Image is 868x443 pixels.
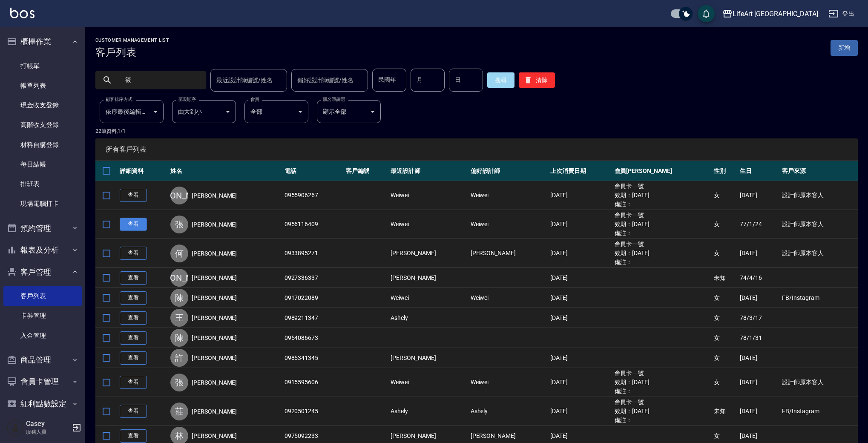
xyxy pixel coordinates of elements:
[3,371,82,393] button: 會員卡管理
[170,187,188,204] div: [PERSON_NAME]
[548,397,612,426] td: [DATE]
[3,115,82,135] a: 高階收支登錄
[170,269,188,287] div: [PERSON_NAME]
[712,348,738,368] td: 女
[615,369,710,378] ul: 會員卡一號
[780,181,858,210] td: 設計師原本客人
[712,328,738,348] td: 女
[95,37,169,43] h2: Customer Management List
[388,161,468,181] th: 最近設計師
[548,268,612,288] td: [DATE]
[282,348,344,368] td: 0985341345
[468,288,548,308] td: Weiwei
[282,268,344,288] td: 0927336337
[120,189,147,202] a: 查看
[388,268,468,288] td: [PERSON_NAME]
[170,216,188,233] div: 張
[168,161,282,181] th: 姓名
[3,326,82,345] a: 入金管理
[3,56,82,76] a: 打帳單
[548,368,612,397] td: [DATE]
[282,308,344,328] td: 0989211347
[712,268,738,288] td: 未知
[100,100,164,123] div: 依序最後編輯時間
[388,348,468,368] td: [PERSON_NAME]
[468,397,548,426] td: Ashely
[192,407,237,416] a: [PERSON_NAME]
[738,210,780,239] td: 77/1/24
[615,200,710,209] ul: 備註：
[244,100,308,123] div: 全部
[120,376,147,389] a: 查看
[282,239,344,268] td: 0933895271
[192,273,237,282] a: [PERSON_NAME]
[3,194,82,213] a: 現場電腦打卡
[519,72,555,88] button: 清除
[615,182,710,191] ul: 會員卡一號
[615,387,710,396] ul: 備註：
[120,311,147,325] a: 查看
[192,249,237,258] a: [PERSON_NAME]
[780,368,858,397] td: 設計師原本客人
[170,329,188,347] div: 陳
[615,416,710,425] ul: 備註：
[317,100,381,123] div: 顯示全部
[548,181,612,210] td: [DATE]
[282,210,344,239] td: 0956116409
[26,420,69,428] h5: Casey
[388,308,468,328] td: Ashely
[615,249,710,258] ul: 效期： [DATE]
[615,240,710,249] ul: 會員卡一號
[548,308,612,328] td: [DATE]
[178,96,196,103] label: 呈現順序
[780,210,858,239] td: 設計師原本客人
[738,288,780,308] td: [DATE]
[282,181,344,210] td: 0955906267
[282,368,344,397] td: 0915595606
[3,239,82,261] button: 報表及分析
[468,210,548,239] td: Weiwei
[120,331,147,345] a: 查看
[548,210,612,239] td: [DATE]
[825,6,858,22] button: 登出
[120,291,147,305] a: 查看
[3,95,82,115] a: 現金收支登錄
[780,288,858,308] td: FB/Instagram
[831,40,858,56] a: 新增
[106,145,848,154] span: 所有客戶列表
[698,5,715,22] button: save
[780,397,858,426] td: FB/Instagram
[712,161,738,181] th: 性別
[170,403,188,420] div: 莊
[738,368,780,397] td: [DATE]
[120,247,147,260] a: 查看
[120,405,147,418] a: 查看
[10,8,34,18] img: Logo
[548,288,612,308] td: [DATE]
[344,161,389,181] th: 客戶編號
[192,191,237,200] a: [PERSON_NAME]
[615,211,710,220] ul: 會員卡一號
[282,328,344,348] td: 0954086673
[3,217,82,239] button: 預約管理
[282,397,344,426] td: 0920501245
[712,368,738,397] td: 女
[119,69,199,92] input: 搜尋關鍵字
[7,419,24,436] img: Person
[388,368,468,397] td: Weiwei
[388,288,468,308] td: Weiwei
[170,309,188,327] div: 王
[3,135,82,155] a: 材料自購登錄
[282,288,344,308] td: 0917022089
[780,161,858,181] th: 客戶來源
[192,293,237,302] a: [PERSON_NAME]
[3,306,82,325] a: 卡券管理
[487,72,514,88] button: 搜尋
[738,348,780,368] td: [DATE]
[468,161,548,181] th: 偏好設計師
[712,308,738,328] td: 女
[615,220,710,229] ul: 效期： [DATE]
[712,288,738,308] td: 女
[118,161,168,181] th: 詳細資料
[192,431,237,440] a: [PERSON_NAME]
